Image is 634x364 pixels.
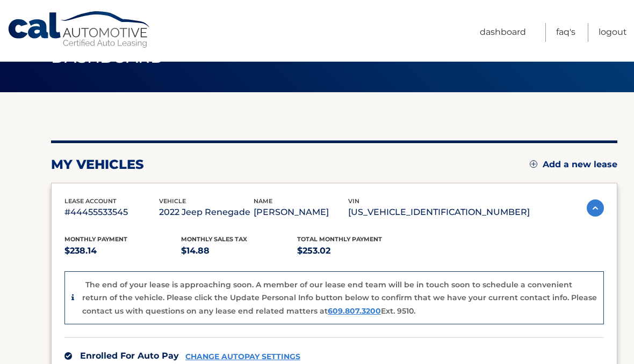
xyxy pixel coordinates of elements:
p: [PERSON_NAME] [254,205,348,220]
span: Total Monthly Payment [297,235,382,243]
span: name [254,197,272,205]
a: Dashboard [480,23,526,42]
span: Monthly Payment [64,235,127,243]
a: FAQ's [556,23,575,42]
a: Add a new lease [530,159,617,170]
p: [US_VEHICLE_IDENTIFICATION_NUMBER] [348,205,530,220]
span: lease account [64,197,117,205]
span: vin [348,197,359,205]
p: The end of your lease is approaching soon. A member of our lease end team will be in touch soon t... [82,280,597,316]
img: add.svg [530,160,537,168]
p: $253.02 [297,243,414,258]
a: Cal Automotive [7,11,152,49]
p: 2022 Jeep Renegade [159,205,254,220]
a: CHANGE AUTOPAY SETTINGS [185,352,300,361]
span: Monthly sales Tax [181,235,247,243]
p: #44455533545 [64,205,159,220]
a: 609.807.3200 [328,306,381,316]
h2: my vehicles [51,157,144,173]
img: check.svg [64,352,72,360]
p: $14.88 [181,243,298,258]
a: Logout [599,23,627,42]
span: vehicle [159,197,186,205]
span: Enrolled For Auto Pay [80,351,179,361]
p: $238.14 [64,243,181,258]
img: accordion-active.svg [587,199,604,217]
